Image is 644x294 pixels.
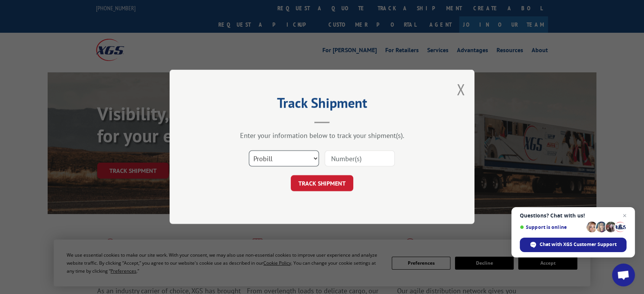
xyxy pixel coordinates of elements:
[612,264,635,286] div: Open chat
[325,151,395,167] input: Number(s)
[208,97,436,112] h2: Track Shipment
[457,79,465,99] button: Close modal
[291,176,353,192] button: TRACK SHIPMENT
[540,241,617,248] span: Chat with XGS Customer Support
[520,238,626,252] div: Chat with XGS Customer Support
[520,213,626,219] span: Questions? Chat with us!
[620,211,629,220] span: Close chat
[208,131,436,140] div: Enter your information below to track your shipment(s).
[520,224,584,230] span: Support is online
